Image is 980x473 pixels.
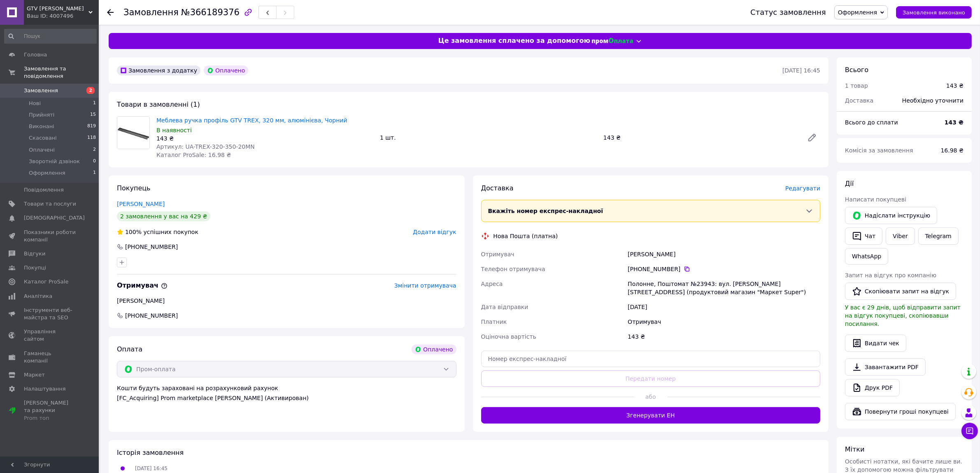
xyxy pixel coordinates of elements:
span: Показники роботи компанії [24,229,76,244]
span: Каталог ProSale: 16.98 ₴ [156,152,231,158]
span: Головна [24,51,47,59]
b: 143 ₴ [945,119,964,126]
span: 1 товар [845,82,868,89]
div: Необхідно уточнити [897,91,968,110]
div: Замовлення з додатку [117,66,200,75]
span: Дата відправки [481,304,528,310]
a: Завантажити PDF [845,358,926,376]
div: успішних покупок [117,228,198,236]
a: Редагувати [804,129,820,146]
span: Вкажіть номер експрес-накладної [488,208,603,214]
span: 16.98 ₴ [941,147,964,154]
span: Доставка [845,97,873,104]
button: Повернути гроші покупцеві [845,403,956,420]
span: Історія замовлення [117,449,184,457]
span: Покупець [117,184,151,192]
a: Друк PDF [845,379,900,396]
div: 143 ₴ [156,134,373,143]
span: Повідомлення [24,186,64,194]
span: 819 [87,123,96,130]
button: Замовлення виконано [896,6,972,19]
span: [DATE] 16:45 [135,466,168,471]
div: [FC_Acquiring] Prom marketplace [PERSON_NAME] (Активирован) [117,394,456,402]
span: Гаманець компанії [24,350,76,365]
span: [DEMOGRAPHIC_DATA] [24,214,85,222]
div: Отримувач [626,314,822,329]
time: [DATE] 16:45 [782,67,820,74]
span: Отримувач [481,251,514,258]
a: [PERSON_NAME] [117,201,165,207]
span: Прийняті [29,111,54,119]
span: Запит на відгук про компанію [845,272,936,279]
span: Доставка [481,184,514,192]
span: Комісія за замовлення [845,147,913,154]
span: Оформлення [29,169,65,177]
span: Редагувати [785,185,820,192]
span: GTV Кропивницький [27,5,88,12]
span: Каталог ProSale [24,278,68,286]
span: №366189376 [181,7,240,17]
span: Виконані [29,123,54,130]
div: [PERSON_NAME] [117,297,456,305]
button: Скопіювати запит на відгук [845,283,956,300]
span: 2 [93,146,96,154]
input: Номер експрес-накладної [481,351,821,367]
img: Меблева ручка профіль GTV TREX, 320 мм, алюмінієва, Чорний [117,117,149,149]
div: [DATE] [626,300,822,314]
div: [PERSON_NAME] [626,247,822,262]
span: Артикул: UA-TREX-320-350-20MN [156,143,255,150]
div: 2 замовлення у вас на 429 ₴ [117,211,210,221]
span: Замовлення [123,7,179,17]
span: Налаштування [24,385,66,393]
span: Змінити отримувача [394,282,456,289]
span: 1 [93,100,96,107]
span: Товари в замовленні (1) [117,101,200,108]
div: Оплачено [412,344,456,354]
div: [PHONE_NUMBER] [124,243,179,251]
button: Видати чек [845,335,906,352]
div: Ваш ID: 4007496 [27,12,99,20]
button: Згенерувати ЕН [481,407,821,424]
button: Чат з покупцем [961,423,978,439]
span: Замовлення виконано [903,9,965,16]
span: Замовлення та повідомлення [24,65,99,80]
span: Замовлення [24,87,58,94]
span: Телефон отримувача [481,266,545,272]
span: Мітки [845,445,865,453]
button: Надіслати інструкцію [845,207,937,224]
span: Це замовлення сплачено за допомогою [438,36,590,46]
span: Дії [845,180,854,187]
span: 0 [93,158,96,165]
div: Prom топ [24,414,76,422]
span: Оформлення [838,9,877,16]
span: 118 [87,134,96,142]
span: [PHONE_NUMBER] [124,311,179,320]
span: Оплачені [29,146,55,154]
div: Нова Пошта (платна) [491,232,560,240]
span: Маркет [24,371,45,379]
span: Товари та послуги [24,200,76,208]
a: Telegram [918,227,959,245]
a: Меблева ручка профіль GTV TREX, 320 мм, алюмінієва, Чорний [156,117,347,124]
span: [PERSON_NAME] та рахунки [24,399,76,422]
a: Viber [886,227,915,245]
div: Полонне, Поштомат №23943: вул. [PERSON_NAME][STREET_ADDRESS] (продуктовий магазин "Маркет Super") [626,276,822,300]
span: або [634,393,668,401]
span: Додати відгук [413,229,456,235]
span: Зворотній дзвінок [29,158,80,165]
div: 143 ₴ [600,132,801,143]
span: 1 [93,169,96,177]
span: Всього до сплати [845,119,898,126]
span: Інструменти веб-майстра та SEO [24,307,76,321]
span: Всього [845,66,868,74]
div: [PHONE_NUMBER] [628,265,820,273]
span: Платник [481,318,507,325]
span: Оціночна вартість [481,333,536,340]
span: 15 [90,111,96,119]
span: Отримувач [117,281,168,289]
div: Статус замовлення [750,8,826,16]
input: Пошук [4,29,97,44]
span: Покупці [24,264,46,272]
span: 100% [125,229,142,235]
div: Кошти будуть зараховані на розрахунковий рахунок [117,384,456,402]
